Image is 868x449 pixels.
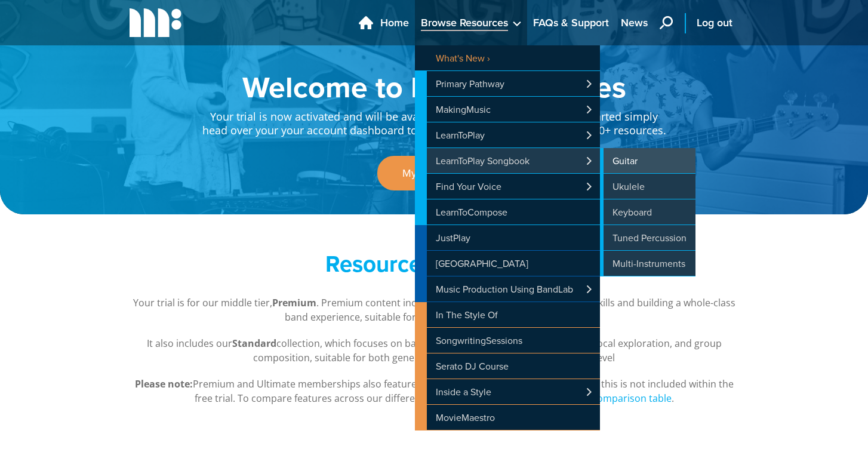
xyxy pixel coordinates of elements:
p: Your trial is for our middle tier, . Premium content includes resources for multi-instrumental sk... [130,296,738,324]
p: It also includes our collection, which focuses on basic rhythm & pulse, instrumental skills, voca... [130,336,738,365]
a: In The Style Of [415,302,600,327]
h2: Resource Collections [201,250,667,278]
a: MakingMusic [415,97,600,122]
a: Serato DJ Course [415,353,600,379]
a: JustPlay [415,225,600,250]
p: Your trial is now activated and will be available for the next . To get started simply head over ... [201,102,667,138]
span: FAQs & Support [533,15,609,31]
a: comparison table [592,392,672,405]
a: SongwritingSessions [415,328,600,353]
a: MovieMaestro [415,405,600,430]
a: Keyboard [600,199,695,224]
strong: Standard [232,337,276,350]
span: Home [380,15,409,31]
a: Guitar [600,148,695,173]
a: LearnToPlay Songbook [415,148,600,173]
a: LearnToPlay [415,122,600,147]
a: Music Production Using BandLab [415,276,600,302]
a: My Account [377,156,491,190]
a: Find Your Voice [415,174,600,199]
h1: Welcome to Musical Futures [201,72,667,102]
strong: Premium [272,296,316,309]
a: LearnToCompose [415,199,600,224]
a: Multi-Instruments [600,251,695,276]
a: [GEOGRAPHIC_DATA] [415,251,600,276]
a: What's New › [415,45,600,70]
a: Ukulele [600,174,695,199]
span: News [621,15,648,31]
strong: Please note: [135,377,193,390]
span: Browse Resources [421,15,508,31]
a: Primary Pathway [415,71,600,96]
a: Tuned Percussion [600,225,695,250]
span: Log out [697,15,732,31]
a: Inside a Style [415,379,600,404]
p: Premium and Ultimate memberships also feature an optional login for students, however, this is no... [130,377,738,405]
